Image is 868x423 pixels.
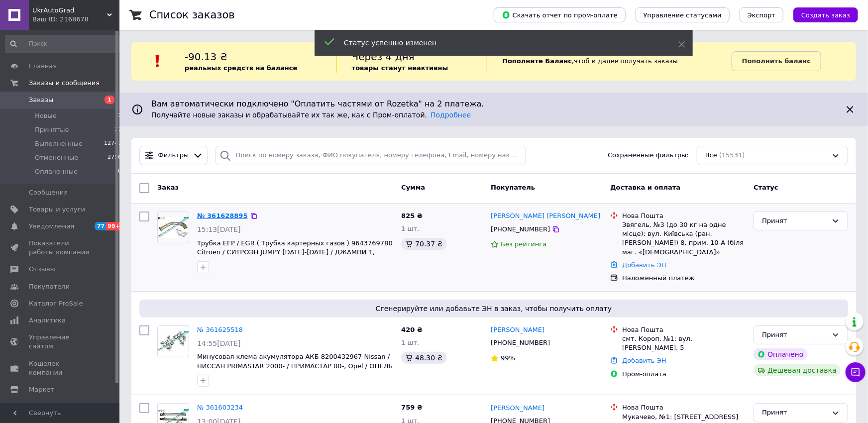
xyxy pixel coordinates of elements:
[5,35,122,53] input: Поиск
[150,54,165,69] img: :exclamation:
[742,57,811,65] b: Пополнить баланс
[732,51,821,71] a: Пополнить баланс
[143,304,844,314] span: Сгенерируйте или добавьте ЭН в заказ, чтобы получить оплату
[158,151,189,160] span: Фильтры
[29,402,65,411] span: Настройки
[158,331,189,352] img: Фото товару
[104,139,121,148] span: 12747
[762,216,828,226] div: Принят
[197,212,248,219] a: № 361628895
[151,111,471,119] span: Получайте новые заказы и обрабатывайте их так же, как с Пром-оплатой.
[29,333,92,351] span: Управление сайтом
[197,239,393,265] a: Трубка ЕГР / EGR ( Трубка картерных газов ) 9643769780 Citroen / СИТРОЭН JUMPY [DATE]-[DATE] / ДЖ...
[401,326,423,333] span: 420 ₴
[151,99,836,110] span: Вам автоматически подключено "Оплатить частями от Rozetka" на 2 платежа.
[35,167,78,176] span: Оплаченные
[431,111,471,119] a: Подробнее
[157,325,189,357] a: Фото товару
[401,238,446,250] div: 70.37 ₴
[491,404,544,413] a: [PERSON_NAME]
[636,7,730,22] button: Управление статусами
[754,348,807,360] div: Оплачено
[32,15,119,24] div: Ваш ID: 2168678
[216,146,526,165] input: Поиск по номеру заказа, ФИО покупателя, номеру телефона, Email, номеру накладной
[502,57,572,65] b: Пополните Баланс
[35,125,69,134] span: Принятые
[740,7,783,22] button: Экспорт
[622,334,746,352] div: смт. Короп, №1: вул. [PERSON_NAME], 5
[401,339,419,346] span: 1 шт.
[719,151,745,159] span: (15531)
[29,188,68,197] span: Сообщения
[29,265,55,274] span: Отзывы
[748,11,775,19] span: Экспорт
[610,184,680,191] span: Доставка и оплата
[352,64,448,72] b: товары станут неактивны
[35,139,83,148] span: Выполненные
[793,7,858,22] button: Создать заказ
[32,6,107,15] span: UkrAutoGrad
[762,330,828,340] div: Принят
[783,11,858,18] a: Создать заказ
[705,151,717,160] span: Все
[29,79,100,88] span: Заказы и сообщения
[644,11,722,19] span: Управление статусами
[29,359,92,377] span: Кошелек компании
[622,370,746,379] div: Пром-оплата
[197,404,243,411] a: № 361603234
[622,325,746,334] div: Нова Пошта
[95,222,106,230] span: 77
[29,299,83,308] span: Каталог ProSale
[846,362,866,382] button: Чат с покупателем
[491,325,544,335] a: [PERSON_NAME]
[622,403,746,412] div: Нова Пошта
[622,261,666,269] a: Добавить ЭН
[754,184,778,191] span: Статус
[157,211,189,243] a: Фото товару
[401,212,423,219] span: 825 ₴
[106,222,122,230] span: 99+
[29,385,54,394] span: Маркет
[491,184,535,191] span: Покупатель
[401,184,425,191] span: Сумма
[491,225,550,233] span: [PHONE_NUMBER]
[608,151,689,160] span: Сохраненные фильтры:
[197,225,241,233] span: 15:13[DATE]
[29,96,53,105] span: Заказы
[185,51,227,63] span: -90.13 ₴
[487,50,732,73] div: , чтоб и далее получать заказы
[29,205,85,214] span: Товары и услуги
[501,240,546,248] span: Без рейтинга
[762,408,828,418] div: Принят
[502,10,618,19] span: Скачать отчет по пром-оплате
[35,111,57,120] span: Новые
[622,357,666,364] a: Добавить ЭН
[622,211,746,220] div: Нова Пошта
[105,96,114,104] span: 1
[622,413,746,422] div: Мукачево, №1: [STREET_ADDRESS]
[29,316,66,325] span: Аналитика
[344,38,653,48] div: Статус успешно изменен
[29,62,57,71] span: Главная
[622,220,746,257] div: Звягель, №3 (до 30 кг на одне місце): вул. Київська (ран.[PERSON_NAME]) 8, прим. 10-А (біля маг. ...
[29,239,92,257] span: Показатели работы компании
[754,364,841,376] div: Дешевая доставка
[29,282,70,291] span: Покупатели
[114,125,121,134] span: 27
[197,326,243,333] a: № 361625518
[622,274,746,283] div: Наложенный платеж
[501,354,515,362] span: 99%
[29,222,74,231] span: Уведомления
[158,217,189,238] img: Фото товару
[185,64,298,72] b: реальных средств на балансе
[197,353,393,370] a: Минусовая клема акумулятора АКБ 8200432967 Nissan / НИССАН PRIMASTAR 2000- / ПРИМАСТАР 00-, Opel ...
[491,211,600,221] a: [PERSON_NAME] [PERSON_NAME]
[491,339,550,346] span: [PHONE_NUMBER]
[401,404,423,411] span: 759 ₴
[149,9,235,21] h1: Список заказов
[401,352,446,364] div: 48.30 ₴
[401,225,419,232] span: 1 шт.
[197,339,241,347] span: 14:55[DATE]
